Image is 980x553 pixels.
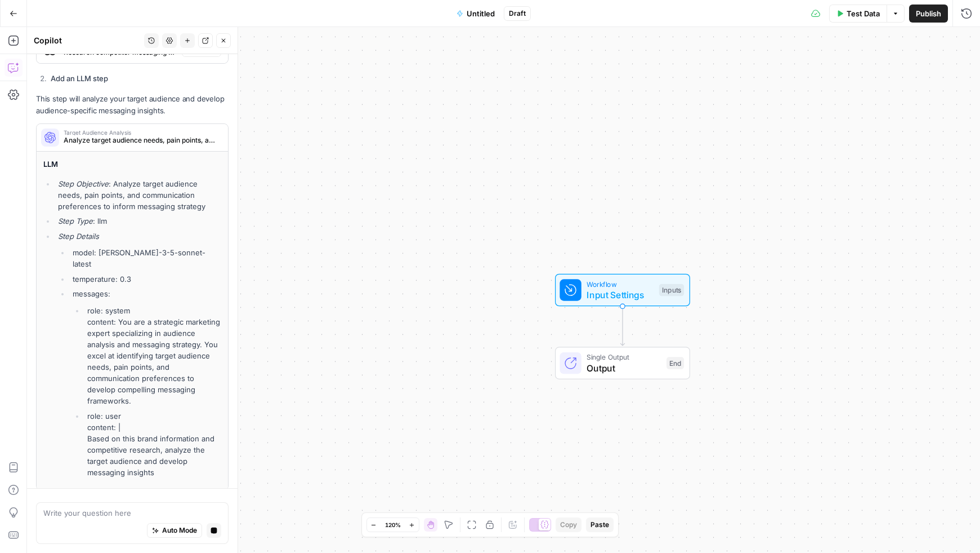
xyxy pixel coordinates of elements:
[847,8,880,19] span: Test Data
[55,178,221,212] li: : Analyze target audience needs, pain points, and communication preferences to inform messaging s...
[916,8,941,19] span: Publish
[58,232,99,241] em: Step Details
[586,517,614,532] button: Paste
[58,216,93,225] em: Step Type
[518,347,727,379] div: Single OutputOutputEnd
[147,523,202,538] button: Auto Mode
[620,306,624,346] g: Edge from start to end
[55,215,221,227] li: : llm
[51,74,108,83] strong: Add an LLM step
[64,135,217,145] span: Analyze target audience needs, pain points, and communication preferences to inform messaging str...
[70,288,221,477] li: messages:
[36,93,229,117] p: This step will analyze your target audience and develop audience-specific messaging insights.
[829,5,887,23] button: Test Data
[587,288,654,302] span: Input Settings
[385,520,401,529] span: 120%
[64,130,217,135] span: Target Audience Analysis
[509,8,526,19] span: Draft
[556,517,581,532] button: Copy
[587,278,654,289] span: Workflow
[467,8,495,19] span: Untitled
[58,179,109,188] em: Step Objective
[84,305,221,406] li: role: system content: You are a strategic marketing expert specializing in audience analysis and ...
[34,35,141,46] div: Copilot
[70,273,221,285] li: temperature: 0.3
[659,284,684,297] div: Inputs
[590,520,609,530] span: Paste
[70,247,221,269] li: model: [PERSON_NAME]-3-5-sonnet-latest
[587,361,661,375] span: Output
[162,525,197,536] span: Auto Mode
[84,410,221,478] li: role: user content: | Based on this brand information and competitive research, analyze the targe...
[909,5,948,23] button: Publish
[666,357,684,369] div: End
[560,520,577,530] span: Copy
[43,158,221,170] h4: LLM
[450,5,502,23] button: Untitled
[587,352,661,362] span: Single Output
[518,274,727,307] div: WorkflowInput SettingsInputs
